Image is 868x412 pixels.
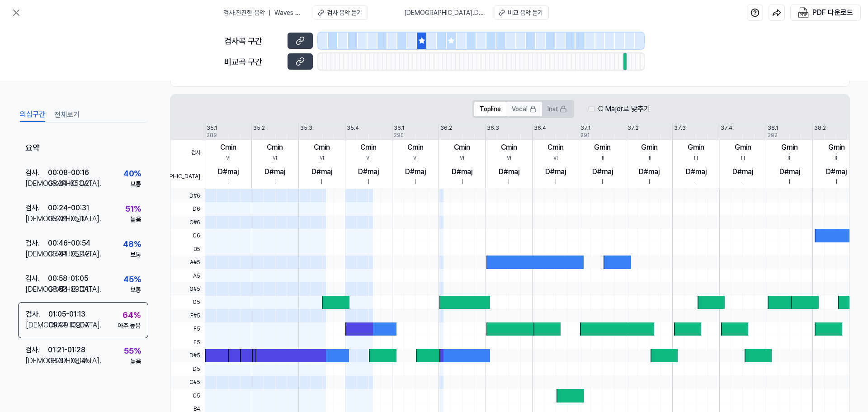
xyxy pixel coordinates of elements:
[20,108,45,122] button: 의심구간
[25,213,48,224] div: [DEMOGRAPHIC_DATA] .
[440,124,452,132] div: 36.2
[25,249,48,260] div: [DEMOGRAPHIC_DATA] .
[826,166,847,177] div: D#maj
[741,153,745,162] div: iii
[170,336,205,349] span: E5
[170,216,205,229] span: C#6
[170,189,205,202] span: D#6
[474,102,506,116] button: Topline
[462,177,463,187] div: I
[674,124,686,132] div: 37.3
[170,229,205,242] span: C6
[48,178,89,189] div: 05:24 - 05:32
[48,249,90,260] div: 05:34 - 05:42
[314,142,330,153] div: Cmin
[507,153,511,162] div: vi
[170,309,205,322] span: F#5
[25,178,48,189] div: [DEMOGRAPHIC_DATA] .
[48,213,88,224] div: 05:09 - 05:17
[25,345,48,355] div: 검사 .
[125,203,141,215] div: 51 %
[26,320,48,331] div: [DEMOGRAPHIC_DATA] .
[405,166,426,177] div: D#maj
[592,166,613,177] div: D#maj
[25,238,48,249] div: 검사 .
[508,177,509,187] div: I
[130,215,141,224] div: 높음
[812,7,853,19] div: PDF 다운로드
[814,124,826,132] div: 38.2
[639,166,660,177] div: D#maj
[828,142,845,153] div: Gmin
[360,142,377,153] div: Cmin
[553,153,558,162] div: vi
[48,167,89,178] div: 00:08 - 00:16
[170,296,205,309] span: G5
[721,124,732,132] div: 37.4
[48,203,89,213] div: 00:24 - 00:31
[534,124,546,132] div: 36.4
[327,8,362,18] div: 검사 음악 듣기
[311,166,332,177] div: D#maj
[267,142,283,153] div: Cmin
[454,142,470,153] div: Cmin
[218,166,239,177] div: D#maj
[170,140,205,165] span: 검사
[495,5,549,20] a: 비교 음악 듣기
[220,142,236,153] div: Cmin
[123,167,141,180] div: 40 %
[48,284,89,295] div: 08:53 - 09:01
[779,166,800,177] div: D#maj
[274,177,276,187] div: I
[170,165,205,189] span: [DEMOGRAPHIC_DATA]
[598,104,650,114] label: C Major로 맞추기
[264,166,285,177] div: D#maj
[798,7,809,18] img: PDF Download
[686,166,707,177] div: D#maj
[170,242,205,256] span: B5
[394,124,404,132] div: 36.1
[170,202,205,215] span: D6
[25,167,48,178] div: 검사 .
[781,142,798,153] div: Gmin
[600,153,604,162] div: iii
[48,345,85,355] div: 01:21 - 01:28
[170,269,205,282] span: A5
[415,177,416,187] div: I
[48,273,88,284] div: 00:58 - 01:05
[772,8,781,17] img: share
[508,8,543,18] div: 비교 음악 듣기
[223,8,303,18] span: 검사 . 잔잔한 음악 ｜ Waves of our summer ｜ Secret Sound Room ｜
[501,142,517,153] div: Cmin
[487,124,499,132] div: 36.3
[394,131,404,139] div: 290
[789,177,790,187] div: I
[580,131,590,139] div: 291
[358,166,379,177] div: D#maj
[413,153,418,162] div: vi
[460,153,464,162] div: vi
[130,180,141,189] div: 보통
[796,5,855,20] button: PDF 다운로드
[170,256,205,269] span: A#5
[207,131,217,139] div: 289
[688,142,704,153] div: Gmin
[647,153,651,162] div: iii
[649,177,650,187] div: I
[54,108,80,122] button: 전체보기
[545,166,566,177] div: D#maj
[835,153,839,162] div: iii
[123,238,141,250] div: 48 %
[25,203,48,213] div: 검사 .
[768,124,778,132] div: 38.1
[407,142,424,153] div: Cmin
[368,177,369,187] div: I
[48,238,90,249] div: 00:46 - 00:54
[273,153,277,162] div: vi
[547,142,564,153] div: Cmin
[253,124,265,132] div: 35.2
[404,8,484,18] span: [DEMOGRAPHIC_DATA] . Dab Dab Bhariya Bai [PERSON_NAME]
[226,153,231,162] div: vi
[48,320,89,331] div: 09:09 - 09:17
[555,177,557,187] div: I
